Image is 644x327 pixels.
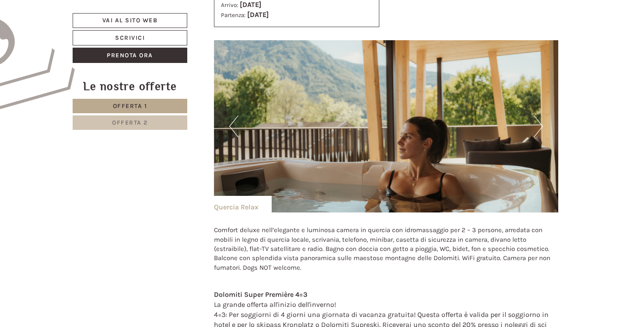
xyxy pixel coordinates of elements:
[73,13,187,28] a: Vai al sito web
[221,12,245,18] small: Partenza:
[214,290,559,300] div: Dolomiti Super Première 4=3
[73,48,187,63] a: Prenota ora
[247,10,269,19] b: [DATE]
[214,226,559,272] p: Comfort deluxe nell’elegante e luminosa camera in quercia con idromassaggio per 2 – 3 persone, ar...
[7,24,142,50] div: Buon giorno, come possiamo aiutarla?
[240,0,261,9] b: [DATE]
[229,115,238,137] button: Previous
[214,196,272,212] div: Quercia Relax
[221,2,238,8] small: Arrivo:
[113,102,147,110] span: Offerta 1
[13,25,137,32] div: Hotel B&B Feldmessner
[298,230,344,246] button: Invia
[148,7,196,21] div: mercoledì
[112,119,148,126] span: Offerta 2
[534,115,543,137] button: Next
[13,42,137,49] small: 10:28
[73,30,187,45] a: Scrivici
[73,78,187,94] div: Le nostre offerte
[214,40,559,212] img: image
